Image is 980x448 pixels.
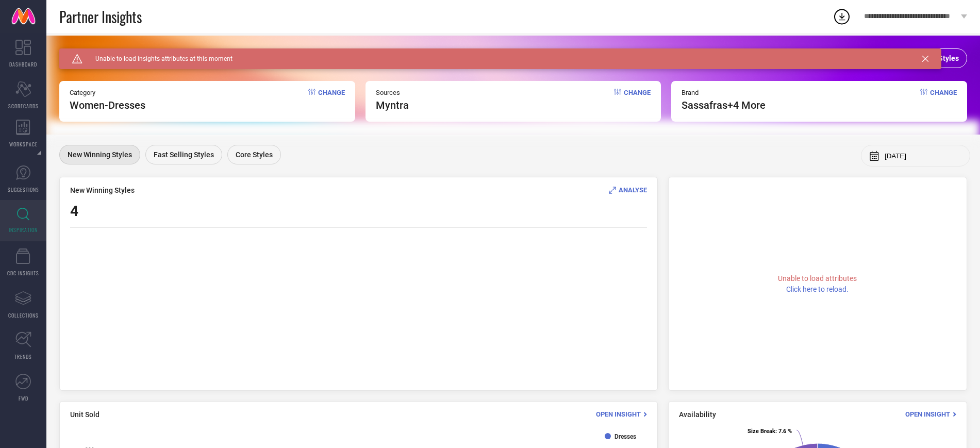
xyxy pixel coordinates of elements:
span: WORKSPACE [9,140,38,148]
span: Change [930,89,957,111]
input: Select month [885,152,962,160]
span: Core Styles [236,151,273,159]
span: Open Insight [596,410,641,418]
div: Open download list [833,7,851,26]
span: Women-Dresses [70,99,145,111]
tspan: Size Break [748,428,775,435]
span: Brand [682,89,766,96]
span: COLLECTIONS [8,311,39,319]
span: New Winning Styles [68,151,132,159]
div: Open Insight [596,409,647,419]
div: Analyse [609,185,647,195]
span: ANALYSE [619,186,647,194]
span: Unit Sold [70,410,99,419]
span: 4 [70,203,78,220]
span: New Winning Styles [70,186,135,194]
span: FWD [19,394,28,402]
span: Availability [679,410,716,419]
span: SUGGESTIONS [8,186,39,193]
span: myntra [376,99,409,111]
span: Open Insight [905,410,950,418]
span: Unable to load insights attributes at this moment [82,55,232,62]
span: TRENDS [14,353,32,360]
span: SCORECARDS [8,102,39,110]
span: Sources [376,89,409,96]
span: Category [70,89,145,96]
span: Change [624,89,651,111]
span: Fast Selling Styles [154,151,214,159]
span: INSPIRATION [9,226,38,234]
span: DASHBOARD [9,60,37,68]
span: sassafras +4 More [682,99,766,111]
text: : 7.6 % [748,428,792,435]
text: Dresses [614,433,636,440]
span: Click here to reload. [786,285,849,293]
span: Partner Insights [59,6,142,27]
span: Change [318,89,345,111]
span: CDC INSIGHTS [7,269,39,277]
div: Open Insight [905,409,956,419]
span: Unable to load attributes [778,274,857,283]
